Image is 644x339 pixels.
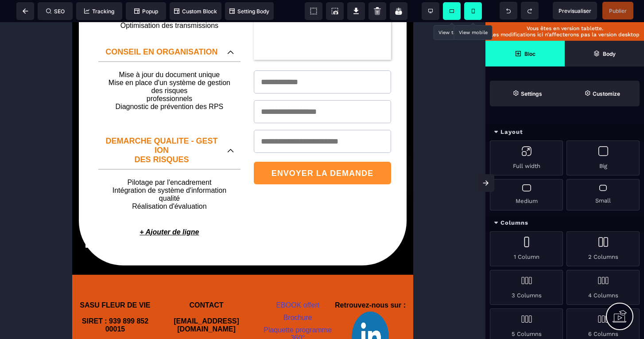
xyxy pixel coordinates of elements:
span: Open Style Manager [565,81,640,106]
a: Brochure [211,292,240,299]
strong: Customize [593,90,620,97]
span: Setting Body [229,8,269,15]
div: 1 Column [490,231,563,266]
p: DEMARCHE QUALITE - GESTION DES RISQUES [33,114,146,142]
div: Layout [485,124,644,140]
span: SEO [46,8,65,15]
div: 2 Columns [566,231,640,266]
a: EBOOK offert [204,279,247,287]
p: CONSEIL EN ORGANISATION [33,25,146,35]
span: Custom Block [174,8,217,15]
button: ENVOYER LA DEMANDE [182,140,319,162]
div: 3 Columns [490,270,563,305]
strong: Settings [521,90,542,97]
span: Open Layer Manager [565,41,644,66]
div: Medium [490,179,563,210]
div: Big [566,140,640,175]
p: + Ajouter de ligne [22,202,173,218]
p: Les modifications ici n’affecterons pas la version desktop [490,31,640,38]
span: Preview [553,2,597,19]
span: Previsualiser [559,8,591,14]
div: Small [566,179,640,210]
strong: Body [603,51,616,57]
a: Plaquette programme 360° [191,304,261,320]
div: Full width [490,140,563,175]
span: Open Blocks [485,41,565,66]
span: Popup [134,8,158,15]
p: Mise à jour du document unique Mise en place d'un système de gestion des risques professionnels D... [35,49,159,97]
div: Columns [485,215,644,231]
p: Vous êtes en version tablette. [490,25,640,31]
span: Publier [609,8,627,14]
strong: Bloc [524,51,535,57]
div: 4 Columns [566,270,640,305]
span: View components [305,2,322,20]
b: CONTACT [EMAIL_ADDRESS][DOMAIN_NAME] 06 26 06 11 14 [101,279,167,327]
p: Pilotage par l'encadrement Intégration de système d'information qualité Réalisation d'évaluation [35,156,159,188]
span: Tracking [84,8,114,15]
span: Settings [490,81,565,106]
b: SASU FLEUR DE VIE [8,279,78,287]
b: Retrouvez-nous sur : [263,279,334,287]
span: Screenshot [326,2,344,20]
